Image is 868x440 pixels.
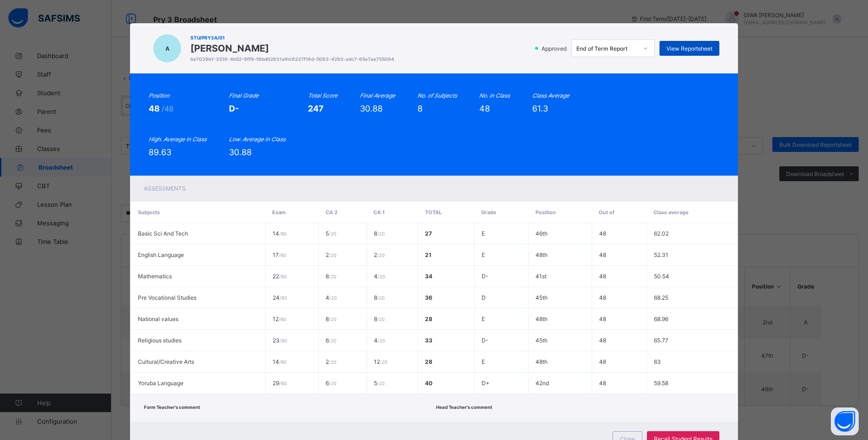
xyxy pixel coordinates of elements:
span: Subjects [138,209,160,216]
span: /48 [162,104,174,113]
span: 30.88 [360,104,383,113]
span: 46th [535,230,548,237]
span: D [482,294,486,301]
span: / 20 [377,252,385,258]
span: 63 [654,358,661,365]
span: 41st [535,273,547,280]
span: / 20 [329,295,337,301]
span: View Reportsheet [666,45,712,52]
span: 45th [535,337,548,344]
span: 5 [374,380,385,387]
span: 14 [273,358,287,365]
span: 12 [374,358,387,365]
span: 8 [418,104,423,113]
span: 48 [479,104,490,113]
span: 48th [535,251,548,258]
span: 36 [425,294,432,301]
span: 14 [273,230,287,237]
span: / 20 [329,338,336,343]
span: / 60 [279,231,287,236]
span: A [165,45,170,52]
span: E [482,358,485,365]
span: / 20 [377,231,385,236]
span: 45th [535,294,548,301]
span: / 60 [279,316,286,322]
span: 6 [326,337,336,344]
span: 48 [599,337,606,344]
span: 2 [326,251,336,258]
span: [PERSON_NAME] [190,43,394,54]
span: 17 [273,251,286,258]
span: 8 [374,230,385,237]
i: Final Average [360,92,395,99]
span: 48th [535,358,548,365]
button: Open asap [831,407,859,435]
span: 22 [273,273,287,280]
span: D- [482,337,489,344]
span: CA 1 [373,209,385,216]
i: Final Grade [229,92,259,99]
span: / 20 [329,359,336,365]
span: 61.3 [532,104,548,113]
span: 42nd [535,380,549,387]
span: / 60 [280,295,287,301]
span: / 60 [279,359,287,365]
span: 21 [425,251,431,258]
span: 28 [425,315,432,322]
span: / 20 [377,381,385,386]
i: Position [149,92,170,99]
span: Pre Vocational Studies [138,294,196,301]
span: E [482,315,485,322]
i: High. Average in Class [149,136,207,143]
span: 48 [599,230,606,237]
span: D- [482,273,489,280]
span: / 20 [329,252,336,258]
span: English Language [138,251,184,258]
span: 33 [425,337,432,344]
span: 48 [599,315,606,322]
span: 48 [599,380,606,387]
span: / 20 [378,338,385,343]
i: No. in Class [479,92,510,99]
span: / 20 [329,316,336,322]
span: 48 [149,104,162,113]
span: / 20 [329,231,336,236]
span: / 60 [280,338,287,343]
span: 8 [374,294,385,301]
span: 62.02 [654,230,669,237]
span: 48 [599,358,606,365]
span: 48 [599,294,606,301]
span: / 60 [279,381,287,386]
span: 48 [599,273,606,280]
span: / 20 [378,274,385,279]
span: 4 [374,337,385,344]
span: Approved [541,45,569,52]
div: End of Term Report [576,45,638,52]
span: Class average [653,209,689,216]
span: 68.25 [654,294,668,301]
span: Form Teacher's comment [144,405,200,410]
span: / 20 [329,381,336,386]
span: CA 2 [326,209,338,216]
span: D- [229,104,239,113]
span: 8 [326,273,336,280]
i: No. of Subjects [418,92,457,99]
span: / 60 [279,274,287,279]
span: 68.96 [654,315,668,322]
span: 89.63 [149,147,171,157]
span: 28 [425,358,432,365]
span: STU/PRY3A/01 [190,35,394,40]
span: 8 [326,315,336,322]
span: Mathematics [138,273,172,280]
span: 23 [273,337,287,344]
span: 40 [425,380,432,387]
span: 2 [374,251,385,258]
span: 4 [326,294,337,301]
span: D+ [482,380,489,387]
span: 52.31 [654,251,668,258]
span: 247 [308,104,324,113]
i: Class Average [532,92,569,99]
span: 6 [326,380,336,387]
span: 50.54 [654,273,669,280]
span: Yoruba Language [138,380,183,387]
